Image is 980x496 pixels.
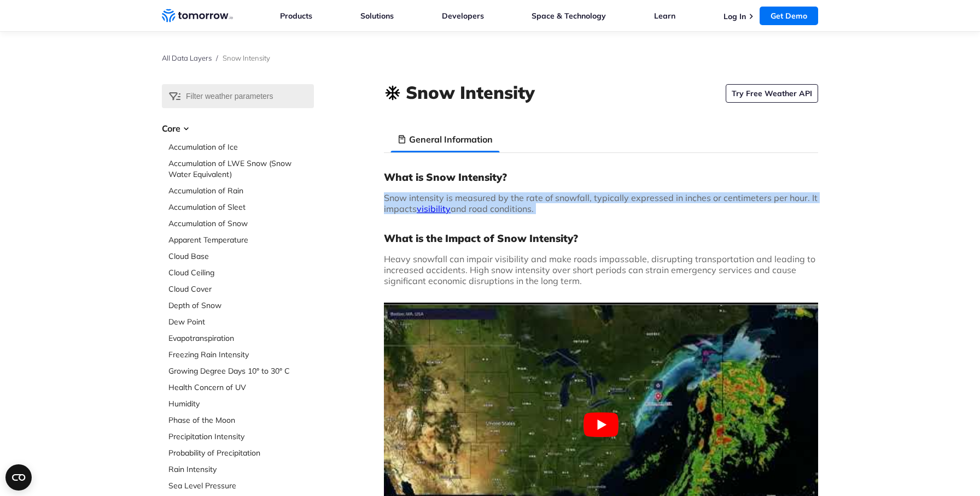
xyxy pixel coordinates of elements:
a: Cloud Ceiling [168,267,314,278]
a: All Data Layers [162,54,212,62]
span: Heavy snowfall can impair visibility and make roads impassable, disrupting transportation and lea... [384,253,815,286]
li: General Information [390,126,499,152]
a: Phase of the Moon [168,415,314,426]
span: Snow intensity is measured by the rate of snowfall, typically expressed in inches or centimeters ... [384,192,818,214]
h3: Core [162,122,314,135]
a: Get Demo [760,7,818,25]
a: Accumulation of Ice [168,141,314,152]
h3: General Information [409,133,493,146]
a: Space & Technology [532,11,606,21]
a: Cloud Base [168,251,314,262]
span: / [216,54,218,62]
a: Try Free Weather API [726,84,818,103]
a: Accumulation of Rain [168,185,314,196]
a: Products [280,11,312,21]
input: Filter weather parameters [162,84,314,108]
a: Evapotranspiration [168,333,314,344]
a: Growing Degree Days 10° to 30° C [168,365,314,376]
a: Accumulation of LWE Snow (Snow Water Equivalent) [168,158,314,180]
a: Humidity [168,398,314,409]
a: Cloud Cover [168,284,314,294]
a: Probability of Precipitation [168,447,314,458]
a: Health Concern of UV [168,382,314,393]
a: Rain Intensity [168,464,314,475]
a: Accumulation of Sleet [168,202,314,212]
h3: What is the Impact of Snow Intensity? [384,232,818,245]
a: Depth of Snow [168,300,314,311]
button: Open CMP widget [5,464,32,491]
a: Freezing Rain Intensity [168,349,314,360]
a: Apparent Temperature [168,234,314,245]
a: Solutions [360,11,394,21]
h1: Snow Intensity [406,80,535,104]
a: Developers [442,11,484,21]
a: visibility [417,203,451,214]
span: Snow Intensity [223,54,270,62]
a: Precipitation Intensity [168,431,314,442]
a: Sea Level Pressure [168,480,314,491]
a: Accumulation of Snow [168,218,314,229]
a: Home link [162,8,233,24]
a: Log In [724,11,746,21]
h3: What is Snow Intensity? [384,170,818,184]
a: Learn [654,11,675,21]
a: Dew Point [168,316,314,327]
